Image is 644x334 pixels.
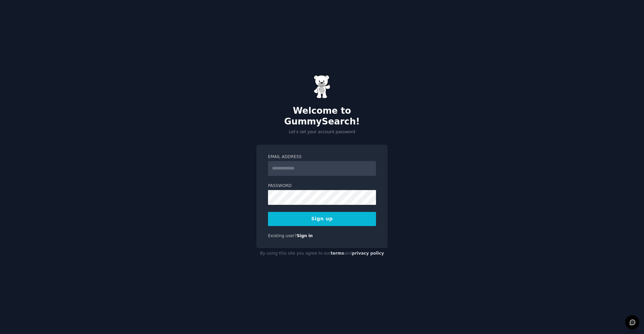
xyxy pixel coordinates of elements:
img: Gummy Bear [314,75,330,99]
div: By using this site you agree to our and [256,248,388,259]
label: Email Address [268,154,376,160]
p: Let's set your account password [256,129,388,135]
a: terms [331,251,344,256]
h2: Welcome to GummySearch! [256,106,388,127]
a: privacy policy [352,251,384,256]
span: Existing user? [268,233,297,238]
a: Sign in [297,233,313,238]
button: Sign up [268,212,376,226]
label: Password [268,183,376,189]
